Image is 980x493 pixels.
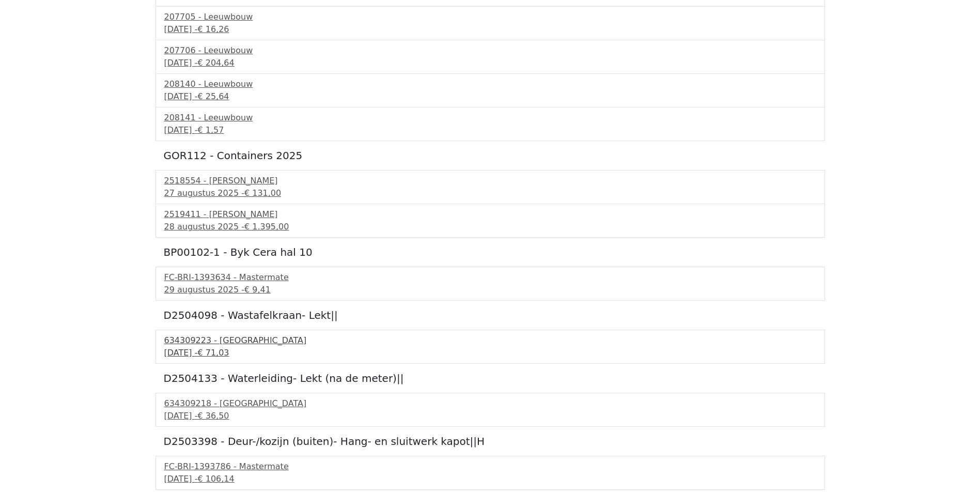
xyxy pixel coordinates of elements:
span: € 36,50 [197,411,229,421]
span: € 204,64 [197,58,234,68]
div: 634309218 - [GEOGRAPHIC_DATA] [164,397,816,410]
div: 28 augustus 2025 - [164,221,816,233]
div: 2519411 - [PERSON_NAME] [164,208,816,221]
span: € 16,26 [197,24,229,34]
span: € 106,14 [197,474,234,484]
div: [DATE] - [164,473,816,485]
a: 207706 - Leeuwbouw[DATE] -€ 204,64 [164,44,816,69]
h5: D2504133 - Waterleiding- Lekt (na de meter)|| [164,372,817,384]
span: € 9,41 [244,285,271,295]
div: [DATE] - [164,124,816,136]
div: 2518554 - [PERSON_NAME] [164,175,816,187]
div: 634309223 - [GEOGRAPHIC_DATA] [164,334,816,347]
div: FC-BRI-1393634 - Mastermate [164,271,816,284]
div: [DATE] - [164,347,816,359]
span: € 71,03 [197,348,229,358]
h5: BP00102-1 - Byk Cera hal 10 [164,246,817,258]
a: FC-BRI-1393634 - Mastermate29 augustus 2025 -€ 9,41 [164,271,816,296]
div: 207705 - Leeuwbouw [164,11,816,23]
a: 208140 - Leeuwbouw[DATE] -€ 25,64 [164,78,816,103]
a: 634309223 - [GEOGRAPHIC_DATA][DATE] -€ 71,03 [164,334,816,359]
span: € 1.395,00 [244,222,289,232]
h5: D2504098 - Wastafelkraan- Lekt|| [164,309,817,321]
span: € 1,57 [197,125,224,135]
a: FC-BRI-1393786 - Mastermate[DATE] -€ 106,14 [164,460,816,485]
div: 208141 - Leeuwbouw [164,112,816,124]
div: 29 augustus 2025 - [164,284,816,296]
a: 208141 - Leeuwbouw[DATE] -€ 1,57 [164,112,816,136]
a: 207705 - Leeuwbouw[DATE] -€ 16,26 [164,11,816,36]
div: [DATE] - [164,410,816,422]
span: € 131,00 [244,188,281,198]
div: [DATE] - [164,57,816,69]
div: [DATE] - [164,90,816,103]
div: 27 augustus 2025 - [164,187,816,199]
div: 208140 - Leeuwbouw [164,78,816,90]
h5: D2503398 - Deur-/kozijn (buiten)- Hang- en sluitwerk kapot||H [164,435,817,448]
span: € 25,64 [197,91,229,101]
div: [DATE] - [164,23,816,36]
div: 207706 - Leeuwbouw [164,44,816,57]
a: 2519411 - [PERSON_NAME]28 augustus 2025 -€ 1.395,00 [164,208,816,233]
div: FC-BRI-1393786 - Mastermate [164,460,816,473]
h5: GOR112 - Containers 2025 [164,149,817,162]
a: 634309218 - [GEOGRAPHIC_DATA][DATE] -€ 36,50 [164,397,816,422]
a: 2518554 - [PERSON_NAME]27 augustus 2025 -€ 131,00 [164,175,816,199]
